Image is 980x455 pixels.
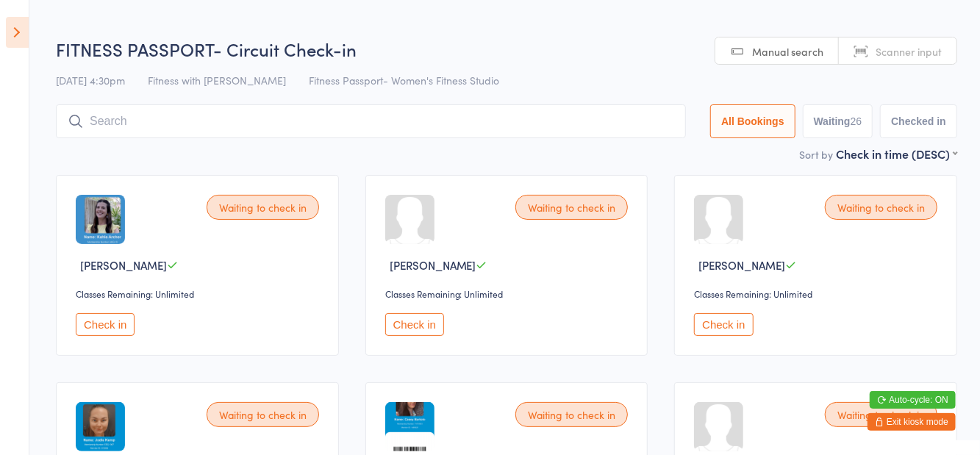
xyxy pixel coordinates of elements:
div: Waiting to check in [515,195,628,220]
button: Exit kiosk mode [868,413,956,431]
div: Waiting to check in [515,402,628,427]
h2: FITNESS PASSPORT- Circuit Check-in [56,37,957,61]
span: [DATE] 4:30pm [56,73,125,87]
input: Search [56,104,686,138]
img: image1704677227.png [76,402,125,451]
div: 26 [851,115,862,127]
div: Waiting to check in [207,402,319,427]
button: Check in [694,313,753,336]
div: Classes Remaining: Unlimited [76,287,323,300]
button: Checked in [880,104,957,138]
img: image1754561601.png [385,402,434,451]
span: [PERSON_NAME] [390,257,476,273]
span: Fitness Passport- Women's Fitness Studio [309,73,499,87]
span: Manual search [752,44,823,59]
button: Waiting26 [803,104,873,138]
span: Scanner input [876,44,942,59]
button: Check in [385,313,444,336]
button: Check in [76,313,135,336]
div: Waiting to check in [825,195,937,220]
div: Check in time (DESC) [836,146,957,162]
div: Classes Remaining: Unlimited [694,287,942,300]
div: Waiting to check in [825,402,937,427]
span: [PERSON_NAME] [698,257,785,273]
span: Fitness with [PERSON_NAME] [148,73,286,87]
span: [PERSON_NAME] [80,257,167,273]
button: Auto-cycle: ON [870,391,956,409]
div: Waiting to check in [207,195,319,220]
label: Sort by [799,147,833,162]
div: Classes Remaining: Unlimited [385,287,633,300]
button: All Bookings [710,104,795,138]
img: image1719894527.png [76,195,125,244]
